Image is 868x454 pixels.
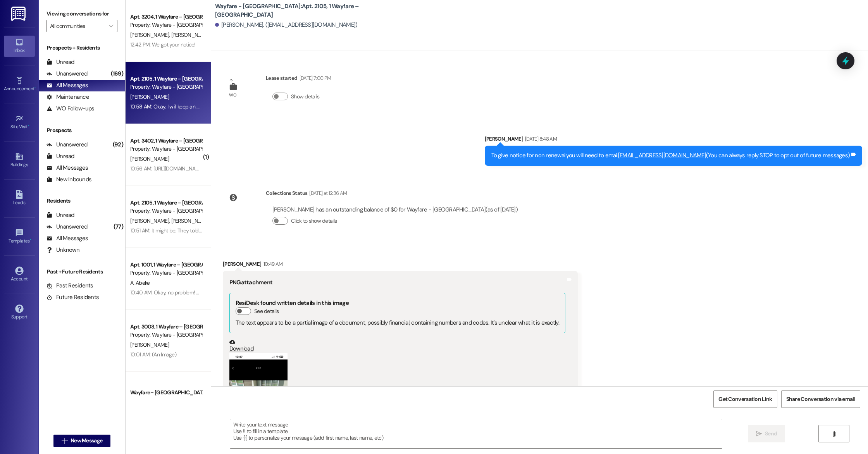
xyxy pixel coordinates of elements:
div: [PERSON_NAME]. ([EMAIL_ADDRESS][DOMAIN_NAME]) [215,21,358,29]
div: Property: Wayfare - [GEOGRAPHIC_DATA] [130,269,202,277]
div: [PERSON_NAME] [223,260,578,271]
label: Show details [291,93,320,101]
span: [PERSON_NAME] [130,155,169,162]
div: Wayfare - [GEOGRAPHIC_DATA] [130,389,202,397]
div: Apt. 2105, 1 Wayfare – [GEOGRAPHIC_DATA] [130,75,202,83]
div: Apt. 1001, 1 Wayfare – [GEOGRAPHIC_DATA] [130,261,202,269]
div: Residents [39,197,125,205]
div: All Messages [46,164,88,172]
input: All communities [50,20,105,32]
div: Unanswered [46,70,88,78]
div: [DATE] 8:48 AM [523,135,557,143]
button: New Message [53,435,111,447]
div: Past + Future Residents [39,268,125,276]
span: [PERSON_NAME] [130,93,169,100]
span: • [30,237,31,242]
a: Inbox [4,36,35,57]
div: [PERSON_NAME] [485,135,863,146]
a: Leads [4,188,35,209]
div: Lease started [266,74,331,85]
div: Unread [46,211,74,219]
div: 10:58 AM: Okay. I will keep an eye out for it! [130,103,226,110]
span: • [28,123,29,128]
div: Apt. 3204, 1 Wayfare – [GEOGRAPHIC_DATA] [130,13,202,21]
span: [PERSON_NAME] [130,399,169,406]
span: A. Abeke [130,279,150,286]
b: Wayfare - [GEOGRAPHIC_DATA]: Apt. 2105, 1 Wayfare – [GEOGRAPHIC_DATA] [215,2,370,19]
label: Viewing conversations for [46,8,117,20]
div: All Messages [46,234,88,242]
div: To give notice for non renewal you will need to email (You can always reply STOP to opt out of fu... [491,151,850,160]
i:  [756,431,762,437]
a: Buildings [4,150,35,171]
div: Property: Wayfare - [GEOGRAPHIC_DATA] [130,145,202,153]
i:  [62,438,67,444]
div: 10:40 AM: Okay, no problem! Thanks [130,289,212,296]
span: [PERSON_NAME] [130,31,171,38]
a: [EMAIL_ADDRESS][DOMAIN_NAME] [618,151,706,159]
div: Unread [46,58,74,66]
a: Download [229,339,565,353]
div: Apt. 3402, 1 Wayfare – [GEOGRAPHIC_DATA] [130,137,202,145]
div: 10:49 AM [262,260,283,268]
span: [PERSON_NAME] [171,31,210,38]
div: Unanswered [46,141,88,149]
span: • [34,85,36,90]
div: Apt. 3003, 1 Wayfare – [GEOGRAPHIC_DATA] [130,323,202,331]
a: Support [4,302,35,323]
div: Maintenance [46,93,89,101]
div: New Inbounds [46,175,91,184]
div: Past Residents [46,282,93,290]
span: New Message [71,437,102,445]
div: WO [229,91,236,99]
a: Templates • [4,226,35,247]
div: 10:01 AM: (An Image) [130,351,176,358]
div: Apt. 2105, 1 Wayfare – [GEOGRAPHIC_DATA] [130,199,202,207]
div: Unknown [46,246,79,254]
div: (169) [109,68,125,80]
button: Share Conversation via email [781,390,860,408]
button: Get Conversation Link [713,390,777,408]
label: See details [254,307,279,315]
b: ResiDesk found written details in this image [236,299,349,307]
a: Account [4,264,35,285]
span: [PERSON_NAME] [171,217,210,224]
div: 10:51 AM: It might be. They told me they will bring it up here if they find it. [130,227,292,234]
div: 12:42 PM: We got your notice! [130,41,196,48]
div: (92) [111,139,125,151]
div: 10:56 AM: [URL][DOMAIN_NAME] [130,165,204,172]
a: Site Visit • [4,112,35,133]
b: PNG attachment [229,279,272,286]
div: WO Follow-ups [46,105,94,113]
div: The text appears to be a partial image of a document, possibly financial, containing numbers and ... [236,319,559,327]
button: Send [748,425,785,442]
i:  [109,23,113,29]
div: Unread [46,152,74,160]
div: [DATE] 7:00 PM [298,74,331,82]
div: Property: Wayfare - [GEOGRAPHIC_DATA] [130,331,202,339]
div: [DATE] at 12:36 AM [307,189,347,197]
div: Property: Wayfare - [GEOGRAPHIC_DATA] [130,83,202,91]
div: Property: Wayfare - [GEOGRAPHIC_DATA] [130,21,202,29]
div: Future Residents [46,293,99,301]
i:  [831,431,837,437]
span: [PERSON_NAME] [130,341,169,348]
div: [PERSON_NAME] has an outstanding balance of $0 for Wayfare - [GEOGRAPHIC_DATA] (as of [DATE]) [272,206,518,214]
img: ResiDesk Logo [11,7,27,21]
div: Property: Wayfare - [GEOGRAPHIC_DATA] [130,207,202,215]
div: Unanswered [46,223,88,231]
span: Get Conversation Link [718,395,772,403]
div: (77) [112,221,125,233]
div: All Messages [46,81,88,89]
label: Click to show details [291,217,337,225]
div: Prospects [39,126,125,134]
span: Share Conversation via email [786,395,855,403]
span: Send [765,430,777,438]
div: Collections Status [266,189,307,197]
span: [PERSON_NAME] [130,217,171,224]
div: Prospects + Residents [39,44,125,52]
